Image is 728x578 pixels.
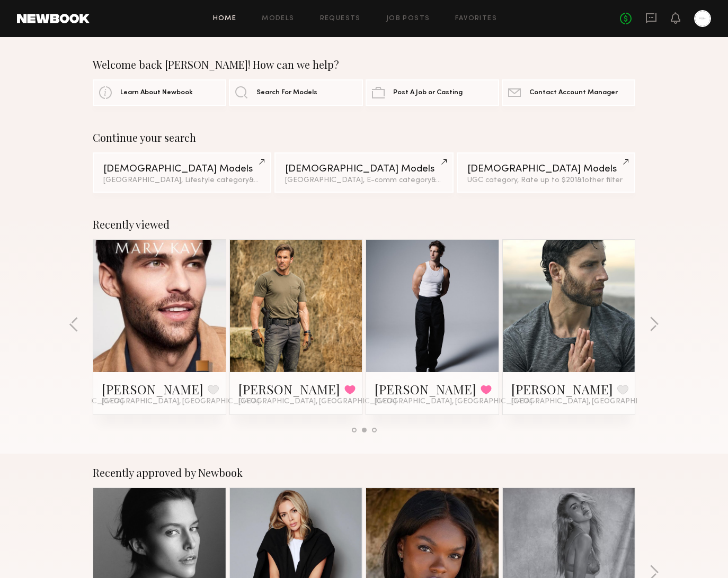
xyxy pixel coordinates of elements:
[457,152,635,193] a: [DEMOGRAPHIC_DATA] ModelsUGC category, Rate up to $201&1other filter
[455,15,497,22] a: Favorites
[120,89,193,96] span: Learn About Newbook
[502,79,635,106] a: Contact Account Manager
[274,152,453,193] a: [DEMOGRAPHIC_DATA] Models[GEOGRAPHIC_DATA], E-comm category&5other filters
[256,89,317,96] span: Search For Models
[467,177,625,184] div: UGC category, Rate up to $201
[102,398,260,406] span: [GEOGRAPHIC_DATA], [GEOGRAPHIC_DATA]
[93,466,635,479] div: Recently approved by Newbook
[213,15,237,22] a: Home
[375,398,532,406] span: [GEOGRAPHIC_DATA], [GEOGRAPHIC_DATA]
[577,177,623,184] span: & 1 other filter
[249,177,300,184] span: & 5 other filter s
[511,381,613,398] a: [PERSON_NAME]
[93,79,226,106] a: Learn About Newbook
[366,79,499,106] a: Post A Job or Casting
[229,79,362,106] a: Search For Models
[529,89,618,96] span: Contact Account Manager
[467,164,625,174] div: [DEMOGRAPHIC_DATA] Models
[238,398,396,406] span: [GEOGRAPHIC_DATA], [GEOGRAPHIC_DATA]
[285,177,442,184] div: [GEOGRAPHIC_DATA], E-comm category
[375,381,476,398] a: [PERSON_NAME]
[431,177,482,184] span: & 5 other filter s
[386,15,430,22] a: Job Posts
[93,152,271,193] a: [DEMOGRAPHIC_DATA] Models[GEOGRAPHIC_DATA], Lifestyle category&5other filters
[103,177,261,184] div: [GEOGRAPHIC_DATA], Lifestyle category
[285,164,442,174] div: [DEMOGRAPHIC_DATA] Models
[238,381,340,398] a: [PERSON_NAME]
[93,218,635,231] div: Recently viewed
[102,381,203,398] a: [PERSON_NAME]
[103,164,261,174] div: [DEMOGRAPHIC_DATA] Models
[262,15,294,22] a: Models
[320,15,361,22] a: Requests
[511,398,669,406] span: [GEOGRAPHIC_DATA], [GEOGRAPHIC_DATA]
[93,131,635,144] div: Continue your search
[393,89,463,96] span: Post A Job or Casting
[93,58,635,71] div: Welcome back [PERSON_NAME]! How can we help?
